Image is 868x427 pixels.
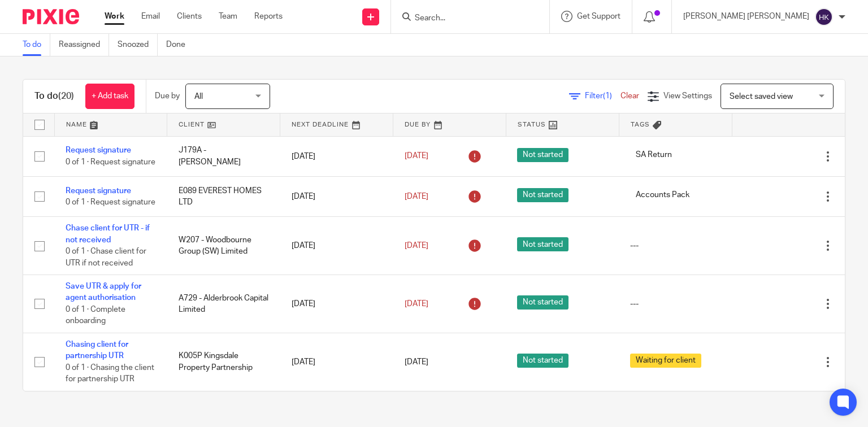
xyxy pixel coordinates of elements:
[630,240,721,251] div: ---
[577,12,620,20] span: Get Support
[405,300,428,308] span: [DATE]
[630,298,721,310] div: ---
[167,176,280,216] td: E089 EVEREST HOMES LTD
[517,148,568,162] span: Not started
[23,34,50,56] a: To do
[517,188,568,202] span: Not started
[683,11,809,22] p: [PERSON_NAME] [PERSON_NAME]
[631,121,650,128] span: Tags
[405,193,428,201] span: [DATE]
[405,152,428,160] span: [DATE]
[167,136,280,176] td: J179A - [PERSON_NAME]
[405,242,428,250] span: [DATE]
[517,295,568,310] span: Not started
[167,217,280,275] td: W207 - Woodbourne Group (SW) Limited
[517,237,568,251] span: Not started
[59,34,109,56] a: Reassigned
[194,93,203,101] span: All
[630,188,695,202] span: Accounts Pack
[280,176,393,216] td: [DATE]
[155,90,180,102] p: Due by
[66,158,155,166] span: 0 of 1 · Request signature
[66,306,125,325] span: 0 of 1 · Complete onboarding
[85,84,134,109] a: + Add task
[815,8,833,26] img: svg%3E
[630,354,701,368] span: Waiting for client
[66,282,141,302] a: Save UTR & apply for agent authorisation
[630,148,678,162] span: SA Return
[66,187,131,195] a: Request signature
[66,341,128,360] a: Chasing client for partnership UTR
[66,247,146,267] span: 0 of 1 · Chase client for UTR if not received
[280,275,393,333] td: [DATE]
[177,11,202,22] a: Clients
[166,34,194,56] a: Done
[66,146,131,154] a: Request signature
[603,92,612,100] span: (1)
[141,11,160,22] a: Email
[663,92,712,100] span: View Settings
[280,333,393,391] td: [DATE]
[105,11,124,22] a: Work
[58,91,74,101] span: (20)
[66,224,150,243] a: Chase client for UTR - if not received
[167,275,280,333] td: A729 - Alderbrook Capital Limited
[405,358,428,366] span: [DATE]
[66,364,154,384] span: 0 of 1 · Chasing the client for partnership UTR
[66,198,155,206] span: 0 of 1 · Request signature
[219,11,237,22] a: Team
[23,9,79,24] img: Pixie
[585,92,620,100] span: Filter
[414,14,515,24] input: Search
[34,90,74,102] h1: To do
[167,333,280,391] td: K005P Kingsdale Property Partnership
[730,93,793,101] span: Select saved view
[118,34,158,56] a: Snoozed
[254,11,283,22] a: Reports
[620,92,639,100] a: Clear
[280,136,393,176] td: [DATE]
[517,354,568,368] span: Not started
[280,217,393,275] td: [DATE]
